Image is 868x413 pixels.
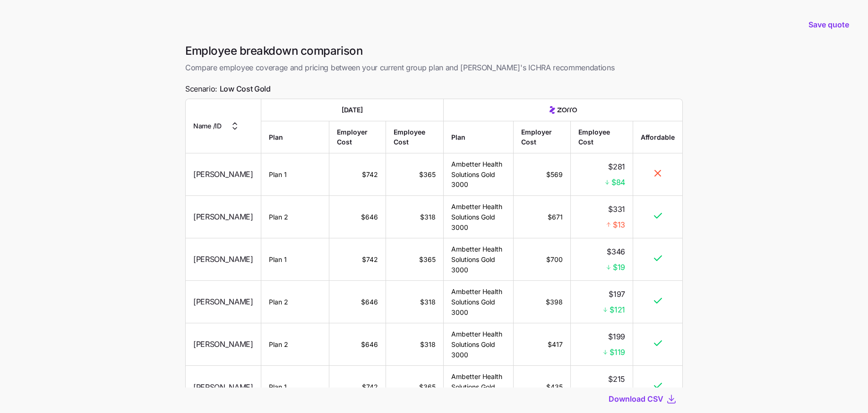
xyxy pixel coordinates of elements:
[444,323,514,366] td: Ambetter Health Solutions Gold 3000
[193,296,253,308] span: [PERSON_NAME]
[261,323,329,366] td: Plan 2
[609,393,663,405] span: Download CSV
[261,366,329,408] td: Plan 1
[185,43,683,58] h1: Employee breakdown comparison
[611,176,625,188] span: $84
[386,281,444,323] td: $318
[609,288,625,300] span: $197
[610,304,625,316] span: $121
[193,211,253,223] span: [PERSON_NAME]
[185,83,271,95] span: Scenario:
[444,238,514,281] td: Ambetter Health Solutions Gold 3000
[193,169,253,180] span: [PERSON_NAME]
[329,121,387,153] th: Employer Cost
[261,99,444,121] th: [DATE]
[609,393,666,405] button: Download CSV
[329,281,387,323] td: $646
[607,246,625,258] span: $346
[261,121,329,153] th: Plan
[608,331,625,343] span: $199
[386,366,444,408] td: $365
[633,121,682,153] th: Affordable
[808,19,849,30] span: Save quote
[386,121,444,153] th: Employee Cost
[193,120,241,132] button: Name /ID
[261,153,329,196] td: Plan 1
[613,219,625,230] span: $13
[329,153,387,196] td: $742
[613,261,625,273] span: $19
[329,196,387,238] td: $646
[329,238,387,281] td: $742
[514,281,571,323] td: $398
[444,196,514,238] td: Ambetter Health Solutions Gold 3000
[608,161,625,173] span: $281
[514,196,571,238] td: $671
[193,253,253,265] span: [PERSON_NAME]
[193,121,222,131] span: Name / ID
[444,281,514,323] td: Ambetter Health Solutions Gold 3000
[608,373,625,385] span: $215
[444,366,514,408] td: Ambetter Health Solutions Gold 3000
[193,338,253,350] span: [PERSON_NAME]
[514,153,571,196] td: $569
[514,323,571,366] td: $417
[329,323,387,366] td: $646
[386,238,444,281] td: $365
[261,281,329,323] td: Plan 2
[801,11,857,38] button: Save quote
[514,121,571,153] th: Employer Cost
[386,196,444,238] td: $318
[193,381,253,393] span: [PERSON_NAME]
[444,153,514,196] td: Ambetter Health Solutions Gold 3000
[220,83,271,95] span: Low Cost Gold
[261,238,329,281] td: Plan 1
[514,238,571,281] td: $700
[608,203,625,215] span: $331
[514,366,571,408] td: $435
[386,323,444,366] td: $318
[610,346,625,358] span: $119
[444,121,514,153] th: Plan
[329,366,387,408] td: $742
[386,153,444,196] td: $365
[571,121,633,153] th: Employee Cost
[261,196,329,238] td: Plan 2
[185,62,683,74] span: Compare employee coverage and pricing between your current group plan and [PERSON_NAME]'s ICHRA r...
